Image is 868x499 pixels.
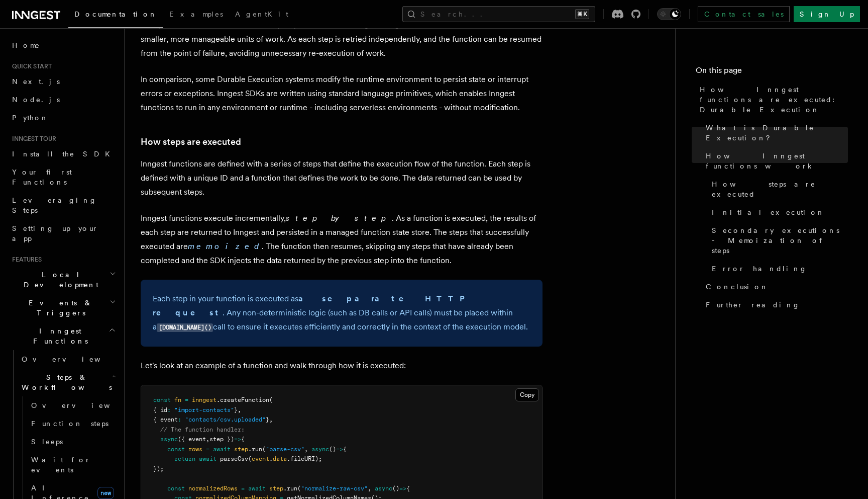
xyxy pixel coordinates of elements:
[402,6,595,22] button: Search...⌘K
[269,416,273,423] span: ,
[160,426,245,433] span: // The function handler:
[153,294,471,317] strong: a separate HTTP request
[178,436,206,443] span: ({ event
[18,372,112,392] span: Steps & Workflows
[712,207,825,217] span: Initial execution
[8,294,118,322] button: Events & Triggers
[141,18,542,60] p: Complex functions can consist of many steps. This allows a long-running function to be broken dow...
[252,455,269,462] span: event
[702,119,848,147] a: What is Durable Execution?
[157,323,213,332] code: [DOMAIN_NAME]()
[153,396,171,403] span: const
[12,196,97,214] span: Leveraging Steps
[368,485,371,492] span: ,
[238,406,241,413] span: ,
[696,80,848,119] a: How Inngest functions are executed: Durable Execution
[304,446,308,453] span: ,
[708,203,848,221] a: Initial execution
[141,157,542,199] p: Inngest functions are defined with a series of steps that define the execution flow of the functi...
[706,151,848,171] span: How Inngest functions work
[706,300,800,310] span: Further reading
[206,446,209,453] span: =
[209,436,234,443] span: step })
[235,10,288,18] span: AgentKit
[27,451,118,479] a: Wait for events
[153,406,167,413] span: { id
[8,326,108,346] span: Inngest Functions
[8,298,110,318] span: Events & Triggers
[8,266,118,294] button: Local Development
[712,179,848,199] span: How steps are executed
[343,446,347,453] span: {
[241,436,245,443] span: {
[141,359,542,373] p: Let's look at an example of a function and walk through how it is executed:
[188,241,262,251] a: memoized
[160,436,178,443] span: async
[702,147,848,175] a: How Inngest functions work
[174,455,195,462] span: return
[301,485,368,492] span: "normalize-raw-csv"
[273,455,287,462] span: data
[27,396,118,414] a: Overview
[185,416,266,423] span: "contacts/csv.uploaded"
[375,485,392,492] span: async
[269,455,273,462] span: .
[8,36,118,54] a: Home
[167,406,171,413] span: :
[329,446,336,453] span: ()
[708,260,848,278] a: Error handling
[8,135,56,143] span: Inngest tour
[8,163,118,191] a: Your first Functions
[31,401,135,409] span: Overview
[297,485,301,492] span: (
[248,446,262,453] span: .run
[199,455,216,462] span: await
[8,256,42,264] span: Features
[234,446,248,453] span: step
[248,485,266,492] span: await
[712,264,807,274] span: Error handling
[8,191,118,219] a: Leveraging Steps
[399,485,406,492] span: =>
[392,485,399,492] span: ()
[12,150,116,158] span: Install the SDK
[169,10,223,18] span: Examples
[8,91,118,109] a: Node.js
[185,396,188,403] span: =
[18,350,118,368] a: Overview
[213,446,231,453] span: await
[174,406,234,413] span: "import-contacts"
[27,414,118,433] a: Function steps
[712,225,848,256] span: Secondary executions - Memoization of steps
[8,322,118,350] button: Inngest Functions
[283,485,297,492] span: .run
[141,211,542,268] p: Inngest functions execute incrementally, . As a function is executed, the results of each step ar...
[262,446,266,453] span: (
[706,282,769,292] span: Conclusion
[248,455,252,462] span: (
[97,487,114,499] span: new
[188,446,202,453] span: rows
[12,114,49,122] span: Python
[8,270,110,290] span: Local Development
[336,446,343,453] span: =>
[8,109,118,127] a: Python
[141,72,542,115] p: In comparison, some Durable Execution systems modify the runtime environment to persist state or ...
[12,40,40,50] span: Home
[216,396,269,403] span: .createFunction
[153,465,164,472] span: });
[269,396,273,403] span: (
[241,485,245,492] span: =
[22,355,125,363] span: Overview
[178,416,181,423] span: :
[266,446,304,453] span: "parse-csv"
[220,455,248,462] span: parseCsv
[18,368,118,396] button: Steps & Workflows
[702,278,848,296] a: Conclusion
[229,3,294,27] a: AgentKit
[696,64,848,80] h4: On this page
[12,168,72,186] span: Your first Functions
[287,455,322,462] span: .fileURI);
[68,3,163,28] a: Documentation
[698,6,790,22] a: Contact sales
